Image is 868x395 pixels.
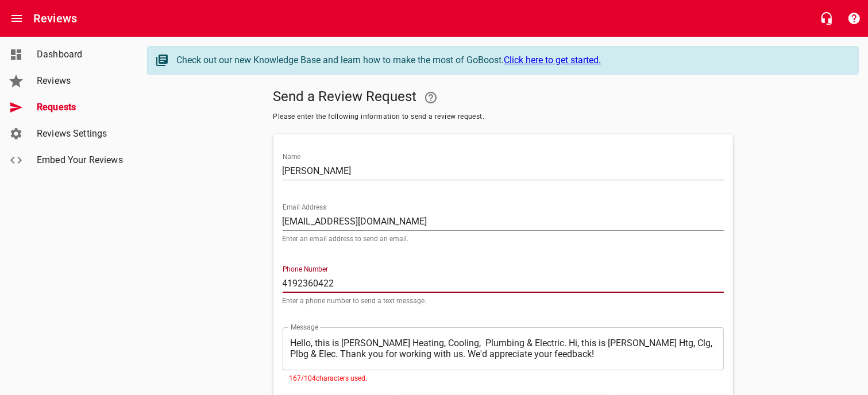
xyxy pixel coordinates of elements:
[504,55,601,65] a: Click here to get started.
[37,153,124,167] span: Embed Your Reviews
[283,297,724,304] p: Enter a phone number to send a text message.
[176,53,847,67] div: Check out our new Knowledge Base and learn how to make the most of GoBoost.
[37,48,124,61] span: Dashboard
[291,338,716,359] textarea: Hello, this is [PERSON_NAME] Heating, Cooling, Plumbing & Electric. Hi, this is [PERSON_NAME] Htg...
[417,84,445,111] a: Your Google or Facebook account must be connected to "Send a Review Request"
[290,374,368,382] span: 167 / 104 characters used.
[283,235,724,242] p: Enter an email address to send an email.
[283,266,328,273] label: Phone Number
[37,127,124,141] span: Reviews Settings
[37,100,124,114] span: Requests
[33,9,77,28] h6: Reviews
[3,5,30,32] button: Open drawer
[273,84,733,111] h5: Send a Review Request
[283,204,326,211] label: Email Address
[37,74,124,88] span: Reviews
[840,5,868,32] button: Support Portal
[283,153,301,160] label: Name
[813,5,840,32] button: Live Chat
[273,111,733,123] span: Please enter the following information to send a review request.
